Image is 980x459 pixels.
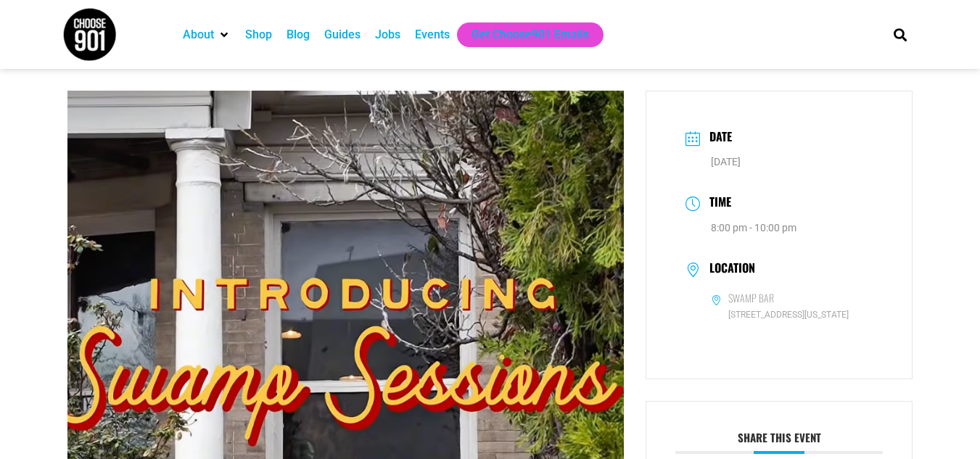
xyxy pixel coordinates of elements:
span: [STREET_ADDRESS][US_STATE] [711,308,873,322]
a: Guides [324,26,361,44]
div: About [176,22,238,47]
div: Search [888,22,912,46]
a: About [183,26,214,44]
h3: Time [702,193,731,214]
a: Get Choose901 Emails [472,26,589,44]
span: [DATE] [711,156,741,168]
h6: Swamp Bar [728,291,774,305]
a: Jobs [375,26,400,44]
h3: Location [702,261,755,278]
a: Blog [287,26,310,44]
nav: Main nav [176,22,869,47]
abbr: 8:00 pm - 10:00 pm [711,222,796,233]
a: Shop [245,26,272,44]
h3: Share this event [675,431,884,454]
a: Events [415,26,450,44]
h3: Date [702,128,732,149]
